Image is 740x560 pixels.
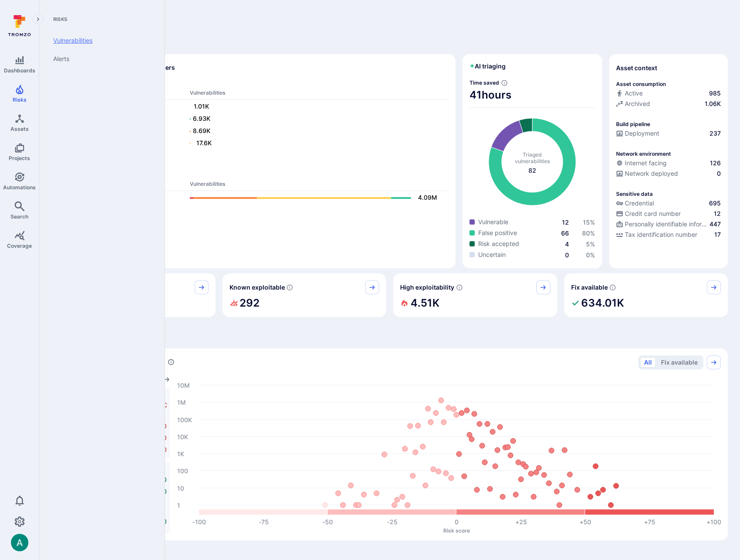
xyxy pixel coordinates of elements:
[586,251,595,259] a: 0%
[616,159,667,167] div: Internet facing
[616,89,643,98] div: Active
[469,88,595,102] span: 41 hours
[9,155,30,161] span: Projects
[616,159,721,167] a: Internet facing126
[571,283,608,292] span: Fix available
[616,191,653,197] p: Sensitive data
[322,518,333,526] text: -50
[616,99,650,108] div: Archived
[616,129,721,140] div: Configured deployment pipeline
[177,501,180,509] text: 1
[616,199,654,208] div: Credential
[177,381,190,389] text: 10M
[616,89,721,98] a: Active985
[581,294,624,312] h2: 634.01K
[11,534,28,551] img: ACg8ocLSa5mPYBaXNx3eFu_EmspyJX0laNWN7cXOFirfQ7srZveEpg=s96-c
[616,89,721,99] div: Commits seen in the last 180 days
[582,229,595,237] span: 80 %
[616,199,721,209] div: Evidence indicative of handling user or service credentials
[190,114,440,124] a: 6.93K
[564,273,728,317] div: Fix available
[616,230,697,239] div: Tax identification number
[586,240,595,248] span: 5 %
[616,230,721,239] a: Tax identification number17
[190,126,440,137] a: 8.69K
[194,102,209,110] text: 1.01K
[11,534,28,551] div: Arjan Dehar
[616,169,678,178] div: Network deployed
[478,229,517,237] span: False positive
[616,121,650,127] p: Build pipeline
[393,273,557,317] div: High exploitability
[443,527,470,533] text: Risk score
[400,283,454,292] span: High exploitability
[190,138,440,149] a: 17.6K
[190,193,440,203] a: 4.09M
[51,37,728,49] span: Discover
[190,102,440,112] a: 1.01K
[582,229,595,237] a: 80%
[710,159,721,167] span: 126
[456,284,463,291] svg: EPSS score ≥ 0.7
[625,220,708,229] span: Personally identifiable information (PII)
[640,357,656,368] button: All
[625,209,681,218] span: Credit card number
[579,518,591,526] text: +50
[10,213,28,220] span: Search
[616,64,657,72] span: Asset context
[616,220,721,230] div: Evidence indicative of processing personally identifiable information
[177,398,186,406] text: 1M
[10,126,29,132] span: Assets
[616,99,721,110] div: Code repository is archived
[7,242,32,249] span: Coverage
[177,416,192,423] text: 100K
[13,96,27,103] span: Risks
[657,357,702,368] button: Fix available
[177,467,188,474] text: 100
[189,180,449,191] th: Vulnerabilities
[196,139,212,147] text: 17.6K
[565,240,569,248] a: 4
[562,219,569,226] span: 12
[583,219,595,226] a: 15%
[193,127,210,134] text: 8.69K
[478,218,508,226] span: Vulnerable
[469,79,499,86] span: Time saved
[625,230,697,239] span: Tax identification number
[565,251,569,259] a: 0
[616,169,721,180] div: Evidence that the asset is packaged and deployed somewhere
[411,294,439,312] h2: 4.51K
[625,159,667,167] span: Internet facing
[561,229,569,237] a: 66
[625,89,643,98] span: Active
[616,199,721,208] a: Credential695
[58,79,449,85] span: Dev scanners
[625,99,650,108] span: Archived
[625,169,678,178] span: Network deployed
[586,251,595,259] span: 0 %
[616,209,721,220] div: Evidence indicative of processing credit card numbers
[478,239,519,248] span: Risk accepted
[168,358,175,367] div: Number of vulnerabilities in status 'Open' 'Triaged' and 'In process' grouped by score
[709,129,721,138] span: 237
[528,166,536,175] span: total
[616,169,721,178] a: Network deployed0
[616,129,659,138] div: Deployment
[501,79,508,86] svg: Estimated based on an average time of 30 mins needed to triage each vulnerability
[625,199,654,208] span: Credential
[609,284,616,291] svg: Vulnerabilities with fix available
[193,115,210,122] text: 6.93K
[469,62,506,71] h2: AI triaging
[177,433,188,440] text: 10K
[177,450,184,457] text: 1K
[51,331,728,343] span: Prioritize
[189,89,449,100] th: Vulnerabilities
[705,99,721,108] span: 1.06K
[709,199,721,208] span: 695
[455,518,459,526] text: 0
[58,170,449,177] span: Ops scanners
[714,209,721,218] span: 12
